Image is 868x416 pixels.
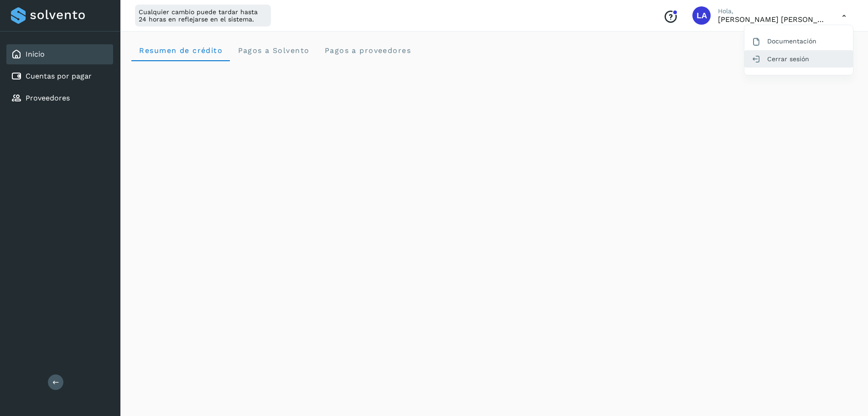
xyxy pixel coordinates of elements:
[744,32,853,50] div: Documentación
[6,44,113,64] div: Inicio
[26,50,45,58] a: Inicio
[6,66,113,86] div: Cuentas por pagar
[26,72,92,80] a: Cuentas por pagar
[6,88,113,108] div: Proveedores
[26,94,70,102] a: Proveedores
[744,50,853,68] div: Cerrar sesión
